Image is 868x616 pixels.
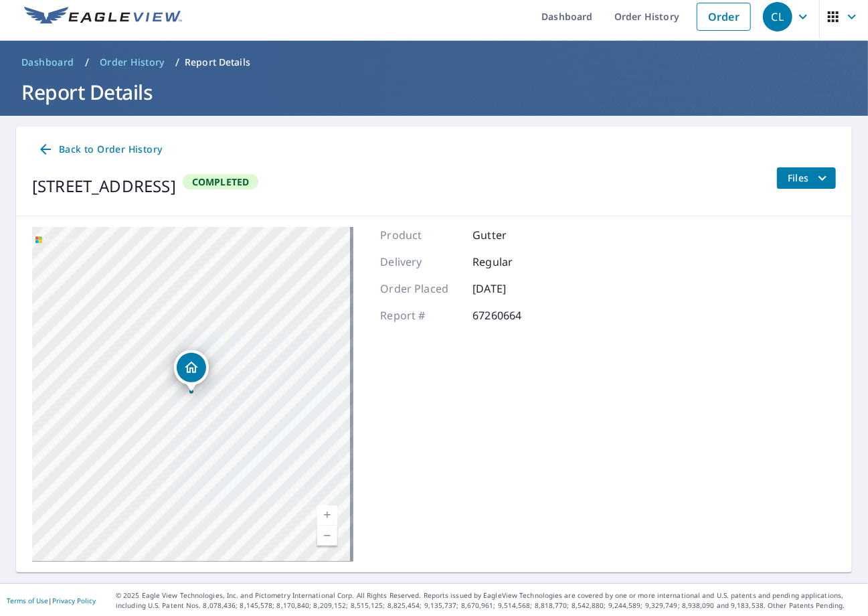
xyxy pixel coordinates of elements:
p: Report Details [185,56,250,69]
div: Dropped pin, building 1, Residential property, 14325 Shoreham Dr Silver Spring, MD 20905 [174,350,209,392]
img: EV Logo [24,7,182,27]
p: | [7,597,96,605]
p: 67260664 [472,307,553,323]
span: Order History [100,56,165,69]
p: Product [380,227,460,243]
div: CL [763,2,792,31]
nav: breadcrumb [16,52,852,73]
a: Current Level 17, Zoom In [317,506,337,526]
span: Completed [184,175,258,188]
span: Back to Order History [37,141,162,158]
a: Terms of Use [7,596,48,605]
p: [DATE] [472,281,553,297]
a: Back to Order History [32,137,167,162]
a: Order [697,3,751,31]
p: Order Placed [380,281,460,297]
p: Gutter [472,227,553,243]
p: Regular [472,254,553,270]
p: Report # [380,307,460,323]
p: Delivery [380,254,460,270]
div: [STREET_ADDRESS] [32,174,176,198]
h1: Report Details [16,78,852,106]
a: Privacy Policy [52,596,96,605]
a: Dashboard [16,52,80,73]
button: filesDropdownBtn-67260664 [776,167,836,189]
span: Files [788,170,831,186]
a: Current Level 17, Zoom Out [317,526,337,546]
span: Dashboard [21,56,74,69]
li: / [85,54,89,70]
a: Order History [94,52,170,73]
li: / [175,54,179,70]
p: © 2025 Eagle View Technologies, Inc. and Pictometry International Corp. All Rights Reserved. Repo... [116,591,861,611]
